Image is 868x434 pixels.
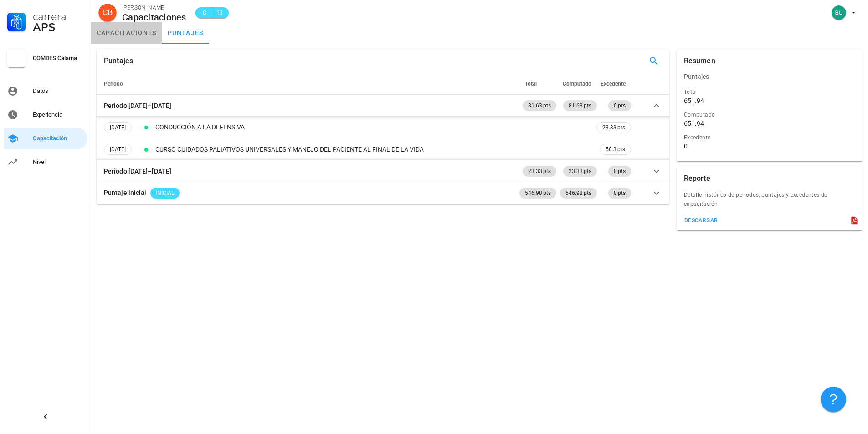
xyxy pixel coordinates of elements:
span: 58.3 pts [606,145,625,154]
span: 23.33 pts [602,123,625,132]
span: 0 pts [614,166,626,177]
span: CB [103,4,113,22]
div: Total [684,87,855,97]
span: 13 [216,8,223,17]
a: capacitaciones [91,22,162,44]
span: 81.63 pts [569,100,591,111]
div: Puntaje inicial [104,188,147,198]
span: C [201,8,208,17]
div: Nivel [33,158,84,166]
div: Puntajes [104,49,133,73]
span: 546.98 pts [565,188,591,199]
div: 651.94 [684,119,704,128]
span: [DATE] [110,144,126,154]
th: Periodo [97,73,518,95]
div: Puntajes [677,66,863,87]
div: 651.94 [684,97,704,105]
div: avatar [98,4,117,22]
div: avatar [832,5,846,20]
div: Resumen [684,49,715,73]
a: Capacitación [4,128,87,149]
span: INICIAL [156,188,174,199]
span: 0 pts [614,100,626,111]
div: descargar [684,217,718,224]
div: Periodo [DATE]–[DATE] [104,166,171,176]
div: 0 [684,142,688,150]
div: Computado [684,110,855,119]
div: COMDES Calama [33,55,84,62]
div: APS [33,22,84,33]
span: Total [525,81,537,87]
div: Capacitación [33,135,84,142]
div: Carrera [33,11,84,22]
th: Total [518,73,558,95]
div: Excedente [684,133,855,142]
span: Periodo [104,81,123,87]
td: CONDUCCIÓN A LA DEFENSIVA [154,117,595,138]
div: Datos [33,87,84,95]
span: 23.33 pts [528,166,551,177]
div: Experiencia [33,111,84,118]
div: Reporte [684,167,710,190]
div: Detalle histórico de periodos, puntajes y excedentes de capacitación. [677,190,863,214]
td: CURSO CUIDADOS PALIATIVOS UNIVERSALES Y MANEJO DEL PACIENTE AL FINAL DE LA VIDA [154,138,595,160]
a: puntajes [162,22,209,44]
span: Computado [563,81,591,87]
span: Excedente [601,81,626,87]
div: Capacitaciones [122,12,186,22]
button: descargar [680,214,722,227]
th: Computado [558,73,599,95]
div: [PERSON_NAME] [122,3,186,12]
span: 546.98 pts [525,188,551,199]
a: Datos [4,80,87,102]
th: Excedente [599,73,633,95]
span: 0 pts [614,188,626,199]
div: Periodo [DATE]–[DATE] [104,101,171,111]
a: Nivel [4,151,87,173]
span: [DATE] [110,123,126,133]
span: 81.63 pts [528,100,551,111]
span: 23.33 pts [569,166,591,177]
a: Experiencia [4,104,87,126]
